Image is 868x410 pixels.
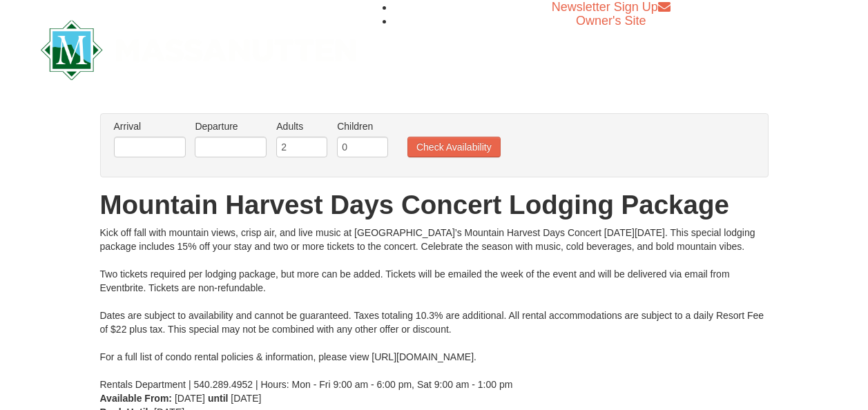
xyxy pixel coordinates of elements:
[208,393,229,404] strong: until
[337,119,388,133] label: Children
[276,119,327,133] label: Adults
[114,119,186,133] label: Arrival
[407,137,501,157] button: Check Availability
[195,119,267,133] label: Departure
[175,393,205,404] span: [DATE]
[231,393,261,404] span: [DATE]
[100,393,173,404] strong: Available From:
[41,20,357,80] img: Massanutten Resort Logo
[41,32,357,64] a: Massanutten Resort
[576,14,646,28] a: Owner's Site
[100,226,769,391] div: Kick off fall with mountain views, crisp air, and live music at [GEOGRAPHIC_DATA]’s Mountain Harv...
[100,191,769,219] h1: Mountain Harvest Days Concert Lodging Package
